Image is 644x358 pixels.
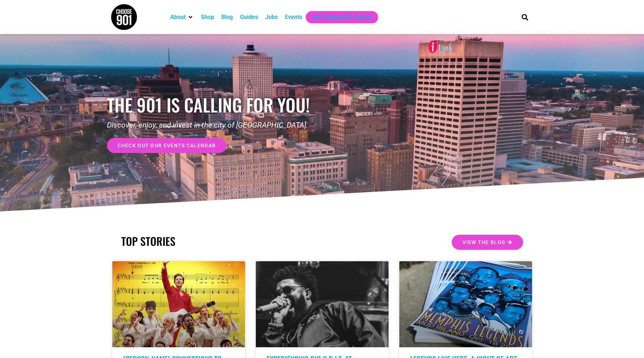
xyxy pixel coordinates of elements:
[170,13,185,22] a: About
[170,14,185,20] span: About
[452,235,523,250] a: View the Blog
[313,14,371,20] span: Get Choose901 Emails
[265,13,278,22] a: Jobs
[166,11,509,23] nav: Main nav
[221,13,233,22] a: Blog
[201,13,214,22] a: Shop
[462,239,506,245] span: View the Blog
[107,92,310,118] span: the 901 is calling for you!
[240,14,258,20] span: Guides
[107,138,227,153] a: check out our events calendar
[221,14,233,20] span: Blog
[285,13,302,22] a: Events
[240,13,258,22] a: Guides
[166,11,197,23] div: About
[121,233,175,249] span: TOP STORIES
[265,14,278,20] span: Jobs
[201,14,214,20] span: Shop
[519,11,531,23] div: Search
[285,14,302,20] span: Events
[313,13,371,22] a: Get Choose901 Emails
[118,143,216,148] span: check out our events calendar
[107,121,308,129] span: Discover, enjoy, and invest in the city of [GEOGRAPHIC_DATA].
